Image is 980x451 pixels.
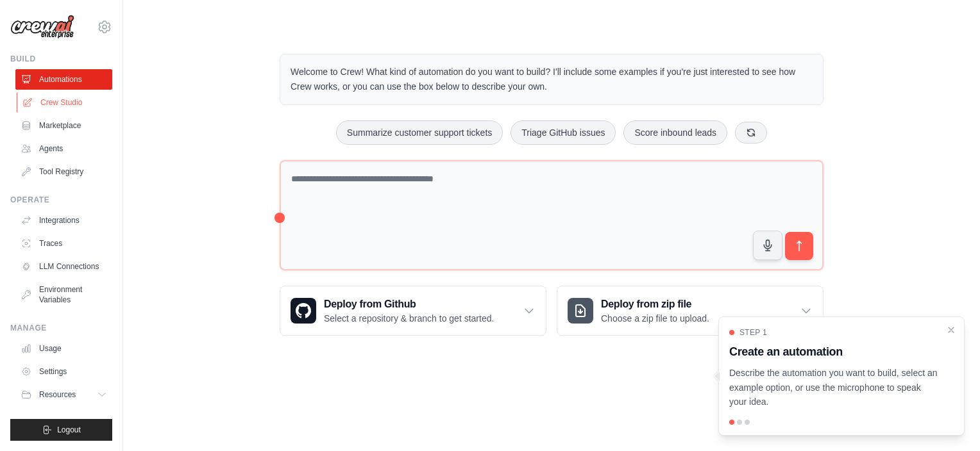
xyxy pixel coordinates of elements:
button: Close walkthrough [946,325,956,335]
p: Choose a zip file to upload. [601,312,709,325]
a: Marketplace [15,115,112,136]
a: Traces [15,233,112,254]
p: Welcome to Crew! What kind of automation do you want to build? I'll include some examples if you'... [291,65,813,94]
div: Manage [10,323,112,333]
a: Automations [15,69,112,90]
button: Triage GitHub issues [511,120,616,145]
h3: Deploy from Github [324,297,494,312]
p: Describe the automation you want to build, select an example option, or use the microphone to spe... [729,366,938,409]
h3: Deploy from zip file [601,297,709,312]
a: Usage [15,338,112,359]
span: Logout [57,425,81,435]
button: Summarize customer support tickets [336,120,503,145]
div: Build [10,54,112,64]
a: Environment Variables [15,279,112,310]
div: Operate [10,195,112,205]
h3: Create an automation [729,343,938,361]
button: Score inbound leads [623,120,727,145]
span: Resources [39,389,76,400]
button: Logout [10,419,112,441]
a: Integrations [15,210,112,231]
a: Agents [15,138,112,159]
a: Crew Studio [17,92,114,113]
a: Tool Registry [15,161,112,182]
a: LLM Connections [15,256,112,277]
div: Widget de chat [916,389,980,451]
img: Logo [10,15,74,39]
a: Settings [15,361,112,382]
iframe: Chat Widget [916,389,980,451]
p: Select a repository & branch to get started. [324,312,494,325]
button: Resources [15,384,112,405]
span: Step 1 [739,327,767,338]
